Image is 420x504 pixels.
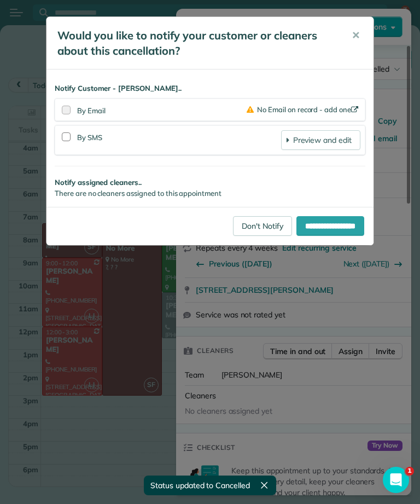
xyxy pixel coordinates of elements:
[55,83,365,94] strong: Notify Customer - [PERSON_NAME]..
[77,130,281,150] div: By SMS
[352,29,360,42] span: ✕
[233,216,292,236] a: Don't Notify
[247,105,360,114] a: No Email on record - add one
[77,106,247,117] div: By Email
[150,480,250,491] span: Status updated to Cancelled
[383,467,409,493] iframe: Intercom live chat
[281,130,360,150] a: Preview and edit
[55,189,221,198] span: There are no cleaners assigned to this appointment
[55,177,365,188] strong: Notify assigned cleaners..
[405,467,414,476] span: 1
[57,28,336,59] h5: Would you like to notify your customer or cleaners about this cancellation?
